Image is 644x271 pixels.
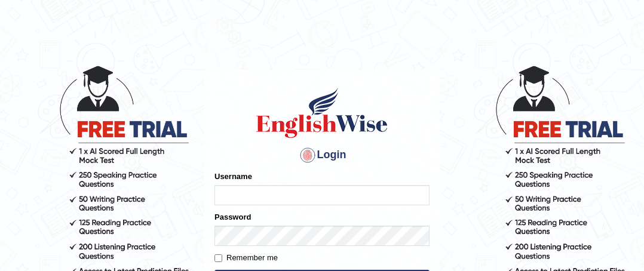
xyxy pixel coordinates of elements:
label: Remember me [214,252,278,264]
input: Remember me [214,254,222,262]
label: Username [214,171,252,182]
h4: Login [214,146,430,165]
label: Password [214,211,251,223]
img: Logo of English Wise sign in for intelligent practice with AI [254,86,390,140]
